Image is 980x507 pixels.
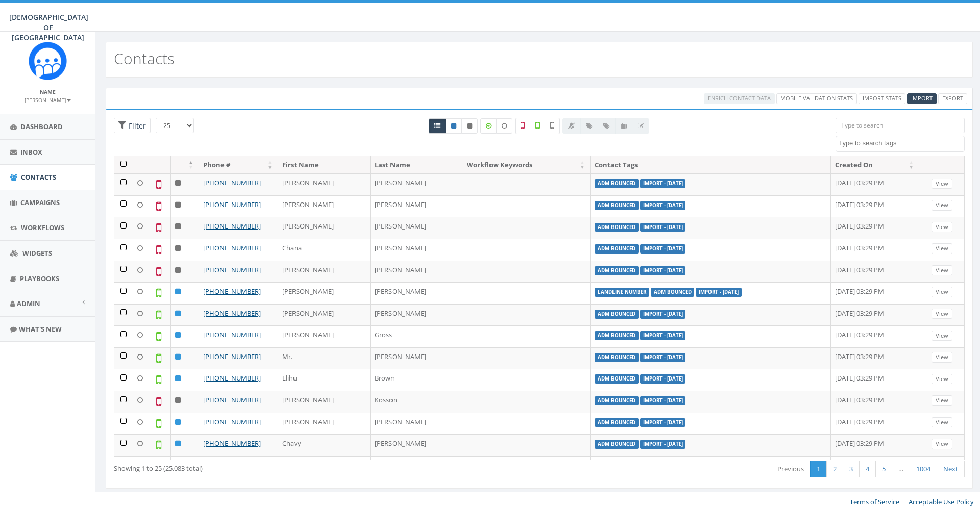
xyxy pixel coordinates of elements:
td: [PERSON_NAME] [371,217,463,239]
th: Contact Tags [591,156,831,174]
span: Widgets [22,248,52,258]
label: Import - [DATE] [640,374,686,384]
td: Trany [278,456,371,478]
label: adm bounced [651,288,695,297]
a: 1 [810,461,827,477]
th: Created On: activate to sort column ascending [831,156,919,174]
th: Last Name [371,156,463,174]
label: adm bounced [595,310,639,319]
a: [PHONE_NUMBER] [203,352,261,361]
td: Gross [371,325,463,347]
td: [PERSON_NAME] [371,195,463,217]
td: [PERSON_NAME] [278,173,371,195]
span: CSV files only [911,94,933,102]
label: adm bounced [595,201,639,210]
a: View [932,222,952,233]
label: Import - [DATE] [640,396,686,405]
div: Showing 1 to 25 (25,083 total) [114,460,459,473]
label: Import - [DATE] [640,331,686,340]
a: View [932,200,952,211]
a: [PHONE_NUMBER] [203,243,261,252]
td: [PERSON_NAME] [371,456,463,478]
a: View [932,243,952,254]
a: View [932,331,952,341]
a: [PHONE_NUMBER] [203,439,261,448]
td: [PERSON_NAME] [371,347,463,369]
label: Import - [DATE] [640,418,686,427]
th: Phone #: activate to sort column ascending [199,156,278,174]
td: [PERSON_NAME] [278,391,371,413]
td: [DATE] 03:29 PM [831,325,919,347]
label: adm bounced [595,440,639,449]
td: [DATE] 03:29 PM [831,261,919,283]
td: [PERSON_NAME] [278,282,371,304]
th: Workflow Keywords: activate to sort column ascending [462,156,591,174]
label: Import - [DATE] [640,353,686,362]
a: Opted Out [461,118,478,134]
i: This phone number is subscribed and will receive texts. [451,123,456,129]
td: [PERSON_NAME] [371,282,463,304]
a: View [932,265,952,276]
i: This phone number is unsubscribed and has opted-out of all texts. [467,123,472,129]
td: [PERSON_NAME] [278,325,371,347]
label: Not Validated [545,118,560,134]
td: [PERSON_NAME] [278,195,371,217]
label: Import - [DATE] [640,201,686,210]
iframe: Intercom live chat [945,472,970,497]
label: Data not Enriched [496,118,512,134]
td: [PERSON_NAME] [278,304,371,326]
label: Validated [530,118,545,134]
a: [PHONE_NUMBER] [203,178,261,187]
a: View [932,439,952,449]
td: [PERSON_NAME] [278,261,371,283]
span: [DEMOGRAPHIC_DATA] OF [GEOGRAPHIC_DATA] [9,12,88,42]
span: Filter [126,121,146,131]
h2: Contacts [114,50,175,67]
label: Import - [DATE] [640,266,686,275]
a: View [932,287,952,297]
td: Brown [371,369,463,391]
a: View [932,374,952,385]
a: [PHONE_NUMBER] [203,287,261,296]
td: Mr. [278,347,371,369]
td: [DATE] 03:29 PM [831,434,919,456]
td: [DATE] 03:29 PM [831,391,919,413]
a: View [932,309,952,319]
a: [PHONE_NUMBER] [203,265,261,274]
td: [PERSON_NAME] [371,173,463,195]
a: 5 [875,461,892,477]
td: [PERSON_NAME] [371,304,463,326]
a: Export [938,93,967,104]
td: [DATE] 03:29 PM [831,173,919,195]
a: 1004 [910,461,937,477]
label: Import - [DATE] [696,288,742,297]
a: [PHONE_NUMBER] [203,200,261,209]
label: Import - [DATE] [640,310,686,319]
td: [PERSON_NAME] [371,261,463,283]
span: Inbox [20,147,42,157]
span: Campaigns [20,198,60,207]
label: adm bounced [595,353,639,362]
label: adm bounced [595,179,639,188]
label: adm bounced [595,374,639,384]
td: [DATE] 03:29 PM [831,456,919,478]
th: First Name [278,156,371,174]
label: Not a Mobile [515,118,530,134]
td: [PERSON_NAME] [371,413,463,435]
label: Import - [DATE] [640,440,686,449]
a: [PHONE_NUMBER] [203,309,261,318]
span: Admin [17,299,40,308]
a: [PHONE_NUMBER] [203,221,261,231]
label: Import - [DATE] [640,244,686,253]
label: adm bounced [595,244,639,253]
td: Chavy [278,434,371,456]
a: Mobile Validation Stats [776,93,857,104]
td: Kosson [371,391,463,413]
a: View [932,395,952,406]
label: Import - [DATE] [640,179,686,188]
span: Advance Filter [114,118,151,134]
td: [DATE] 03:29 PM [831,239,919,261]
td: [DATE] 03:29 PM [831,413,919,435]
a: Import Stats [859,93,905,104]
small: Name [40,88,56,95]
